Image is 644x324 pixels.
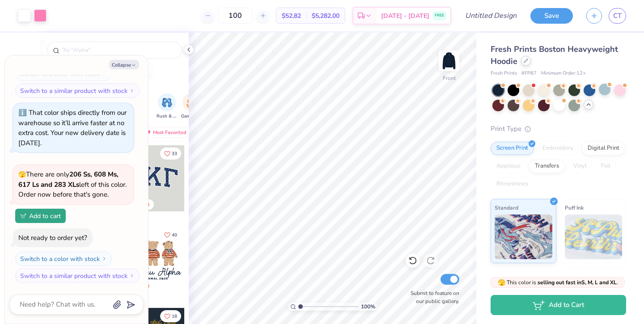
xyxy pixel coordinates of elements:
button: Save [530,8,573,24]
div: filter for Rush & Bid [157,93,177,120]
strong: 206 Ss, 608 Ms, 617 Ls and 283 XLs [18,170,119,189]
button: Switch to a similar product with stock [15,269,140,283]
div: Screen Print [491,142,534,155]
img: Switch to a similar product with stock [129,273,135,278]
div: Digital Print [582,142,625,155]
div: Front [443,74,456,82]
button: Switch to a color with stock [15,67,112,81]
button: Like [160,229,181,241]
div: Foil [595,160,616,173]
img: Standard [495,215,552,259]
img: Switch to a similar product with stock [129,88,135,93]
span: 40 [172,233,177,237]
button: filter button [157,93,177,120]
input: Try "Alpha" [62,46,176,55]
strong: selling out fast in S, M, L and XL [538,279,617,286]
div: That color ships directly from our warehouse so it’ll arrive faster at no extra cost. Your new de... [18,108,127,147]
img: Switch to a color with stock [102,256,107,261]
span: 18 [172,314,177,319]
img: Switch to a color with stock [102,71,107,76]
button: Collapse [109,60,139,69]
button: Add to Cart [491,295,626,315]
div: Rhinestones [491,177,534,191]
button: Switch to a color with stock [15,252,112,266]
span: Rush & Bid [157,113,177,120]
input: Untitled Design [458,7,524,25]
div: filter for Game Day [181,93,202,120]
button: Like [160,147,181,160]
span: Fresh Prints [491,70,517,77]
div: Embroidery [537,142,579,155]
button: Like [160,310,181,322]
span: CT [613,11,622,21]
span: FREE [435,13,444,19]
div: Most Favorited [140,127,191,138]
span: Minimum Order: 12 + [541,70,586,77]
span: 100 % [361,303,375,311]
span: # FP87 [521,70,537,77]
span: $5,282.00 [312,11,339,21]
button: Add to cart [15,209,66,223]
img: Rush & Bid Image [162,97,172,108]
span: 🫣 [498,278,505,287]
span: 33 [172,151,177,156]
div: Transfers [529,160,565,173]
img: Game Day Image [186,97,197,108]
img: Add to cart [20,213,26,219]
span: Puff Ink [565,203,584,212]
span: Standard [495,203,518,212]
button: filter button [181,93,202,120]
a: CT [609,8,626,24]
div: Vinyl [568,160,593,173]
div: Applique [491,160,526,173]
img: Puff Ink [565,215,623,259]
span: $52.82 [282,11,301,21]
div: Print Type [491,124,626,134]
img: Front [440,52,458,70]
div: Not ready to order yet? [18,233,87,242]
button: Switch to a similar product with stock [15,84,140,98]
input: – – [218,8,253,24]
span: There are only left of this color. Order now before that's gone. [18,170,127,199]
span: [DATE] - [DATE] [381,11,429,21]
span: 🫣 [18,170,26,179]
span: Game Day [181,113,202,120]
span: Fresh Prints Boston Heavyweight Hoodie [491,44,618,67]
span: This color is . [498,278,618,286]
label: Submit to feature on our public gallery. [406,289,459,305]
